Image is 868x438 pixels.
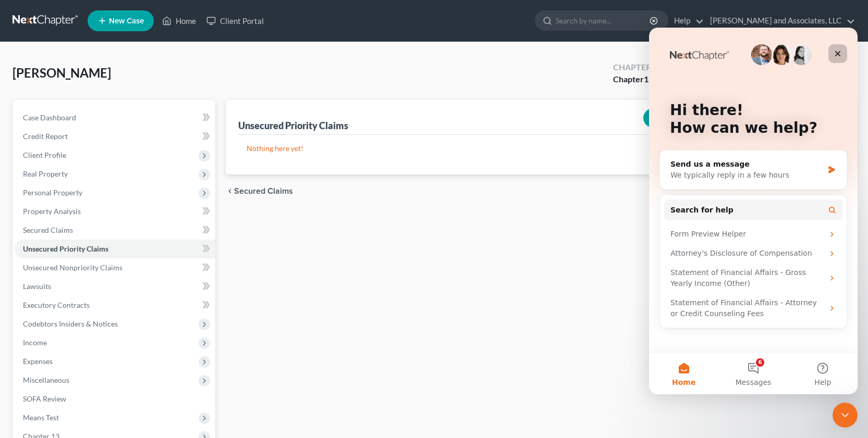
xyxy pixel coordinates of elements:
[15,296,215,315] a: Executory Contracts
[23,169,68,178] span: Real Property
[649,28,858,394] iframe: Intercom live chat
[23,319,118,328] span: Codebtors Insiders & Notices
[23,188,82,197] span: Personal Property
[23,357,53,366] span: Expenses
[226,187,234,195] i: chevron_left
[247,143,835,154] p: Nothing here yet!
[13,65,111,80] span: [PERSON_NAME]
[23,394,66,403] span: SOFA Review
[23,301,90,309] span: Executory Contracts
[23,132,68,141] span: Credit Report
[15,240,215,258] a: Unsecured Priority Claims
[23,263,123,272] span: Unsecured Nonpriority Claims
[234,187,293,195] span: Secured Claims
[109,17,144,25] span: New Case
[23,376,69,384] span: Miscellaneous
[23,282,51,291] span: Lawsuits
[157,11,201,30] a: Home
[15,202,215,221] a: Property Analysis
[669,11,704,30] a: Help
[643,108,706,128] button: New Claim
[23,244,108,253] span: Unsecured Priority Claims
[613,73,653,85] div: Chapter
[23,413,59,422] span: Means Test
[201,11,269,30] a: Client Portal
[226,187,293,195] button: chevron_left Secured Claims
[833,403,858,428] iframe: Intercom live chat
[15,221,215,240] a: Secured Claims
[23,226,73,234] span: Secured Claims
[613,61,653,73] div: Chapter
[15,390,215,408] a: SOFA Review
[23,113,76,122] span: Case Dashboard
[15,108,215,127] a: Case Dashboard
[15,258,215,277] a: Unsecured Nonpriority Claims
[644,74,653,84] span: 13
[556,11,651,30] input: Search by name...
[23,207,81,216] span: Property Analysis
[15,277,215,296] a: Lawsuits
[238,119,348,132] div: Unsecured Priority Claims
[23,338,47,347] span: Income
[705,11,855,30] a: [PERSON_NAME] and Associates, LLC
[15,127,215,146] a: Credit Report
[23,151,66,159] span: Client Profile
